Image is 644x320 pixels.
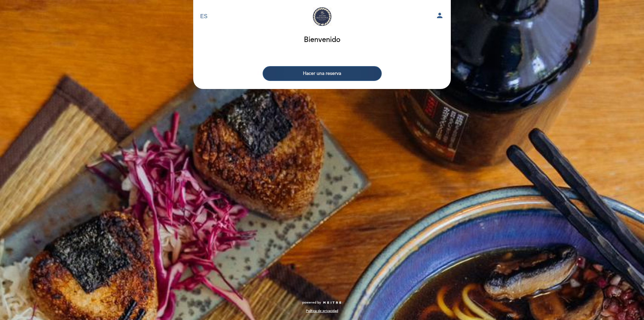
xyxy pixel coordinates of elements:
button: person [436,11,444,22]
a: Política de privacidad [306,309,338,313]
span: powered by [302,300,321,305]
a: [PERSON_NAME] [280,7,364,26]
i: person [436,11,444,19]
a: powered by [302,300,342,305]
img: MEITRE [323,301,342,305]
button: Hacer una reserva [263,66,382,81]
h1: Bienvenido [304,36,340,44]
